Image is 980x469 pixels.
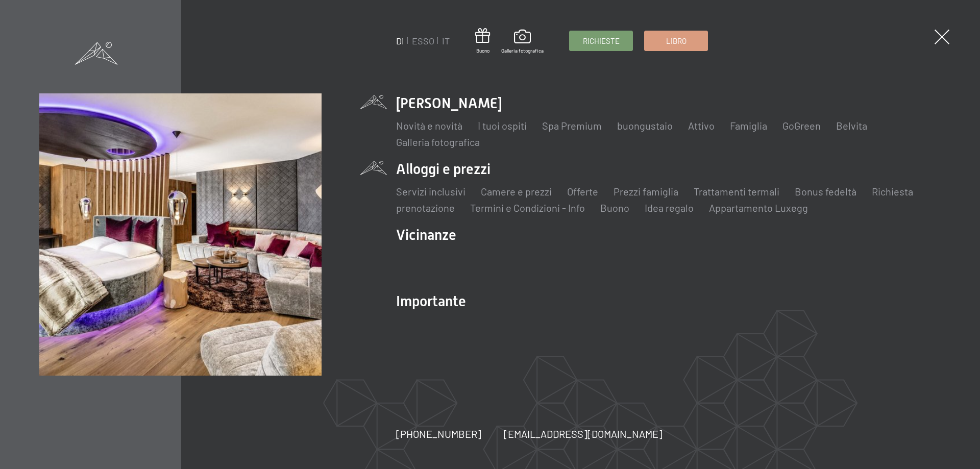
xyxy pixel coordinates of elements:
a: Richiesta [872,185,913,198]
a: Buono [600,202,629,214]
a: Belvita [836,119,867,132]
a: prenotazione [396,202,455,214]
a: DI [396,35,404,46]
a: Appartamento Luxegg [709,202,808,214]
font: [PHONE_NUMBER] [396,428,481,440]
a: ESSO [412,35,434,46]
a: Trattamenti termali [694,185,779,198]
a: Novità e novità [396,119,462,132]
a: Offerte [567,185,598,198]
a: Spa Premium [542,119,602,132]
a: Bonus fedeltà [795,185,856,198]
a: Termini e Condizioni - Info [470,202,585,214]
font: Galleria fotografica [501,47,544,54]
a: GoGreen [782,119,821,132]
a: Idea regalo [645,202,694,214]
a: buongustaio [617,119,673,132]
font: [EMAIL_ADDRESS][DOMAIN_NAME] [504,428,663,440]
a: Galleria fotografica [396,136,480,148]
a: Servizi inclusivi [396,185,465,198]
a: [EMAIL_ADDRESS][DOMAIN_NAME] [504,427,663,441]
a: Famiglia [730,119,767,132]
a: Galleria fotografica [501,30,544,54]
a: Richieste [570,31,632,51]
a: I tuoi ospiti [478,119,527,132]
a: [PHONE_NUMBER] [396,427,481,441]
a: Buono [475,28,490,54]
a: Attivo [688,119,715,132]
font: Libro [666,36,687,45]
a: Libro [645,31,707,51]
a: Camere e prezzi [481,185,552,198]
font: Buono [476,47,489,54]
a: Prezzi famiglia [614,185,678,198]
a: IT [442,35,450,46]
font: Richieste [583,36,620,45]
